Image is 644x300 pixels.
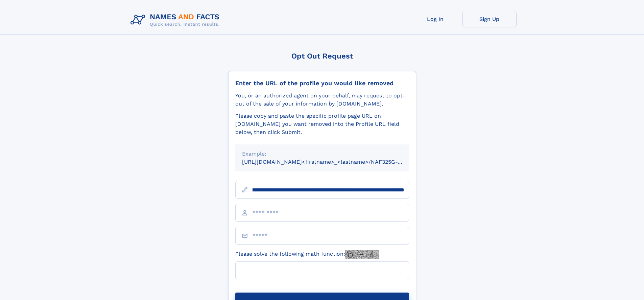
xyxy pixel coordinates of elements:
[242,159,422,165] small: [URL][DOMAIN_NAME]<firstname>_<lastname>/NAF325G-xxxxxxxx
[462,11,517,27] a: Sign Up
[235,79,409,87] div: Enter the URL of the profile you would like removed
[242,150,402,158] div: Example:
[235,250,379,259] label: Please solve the following math function:
[235,112,409,136] div: Please copy and paste the specific profile page URL on [DOMAIN_NAME] you want removed into the Pr...
[408,11,462,27] a: Log In
[235,92,409,108] div: You, or an authorized agent on your behalf, may request to opt-out of the sale of your informatio...
[228,52,416,60] div: Opt Out Request
[128,11,225,29] img: Logo Names and Facts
